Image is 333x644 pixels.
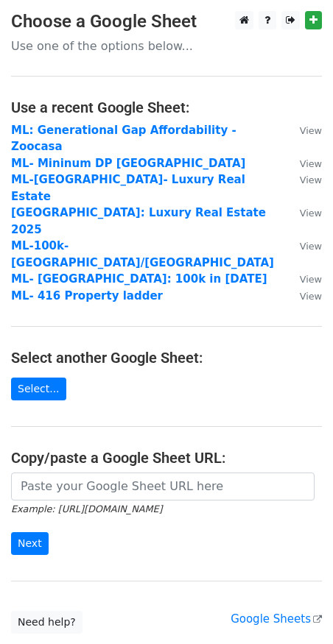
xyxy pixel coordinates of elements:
[11,611,83,634] a: Need help?
[300,274,322,285] small: View
[300,241,322,252] small: View
[11,239,274,269] a: ML-100k-[GEOGRAPHIC_DATA]/[GEOGRAPHIC_DATA]
[11,473,315,500] input: Paste your Google Sheet URL here
[11,503,162,514] small: Example: [URL][DOMAIN_NAME]
[11,124,236,154] a: ML: Generational Gap Affordability - Zoocasa
[285,173,322,186] a: View
[300,158,322,169] small: View
[300,125,322,136] small: View
[285,206,322,219] a: View
[285,124,322,137] a: View
[11,99,322,116] h4: Use a recent Google Sheet:
[285,157,322,170] a: View
[11,272,267,286] a: ML- [GEOGRAPHIC_DATA]: 100k in [DATE]
[285,289,322,302] a: View
[11,449,322,467] h4: Copy/paste a Google Sheet URL:
[285,239,322,252] a: View
[11,38,322,54] p: Use one of the options below...
[285,272,322,286] a: View
[231,612,322,626] a: Google Sheets
[11,173,245,203] a: ML-[GEOGRAPHIC_DATA]- Luxury Real Estate
[11,11,322,32] h3: Choose a Google Sheet
[11,378,66,400] a: Select...
[300,291,322,302] small: View
[11,532,49,555] input: Next
[11,289,163,302] a: ML- 416 Property ladder
[300,208,322,219] small: View
[11,157,245,170] a: ML- Mininum DP [GEOGRAPHIC_DATA]
[11,206,266,236] a: [GEOGRAPHIC_DATA]: Luxury Real Estate 2025
[11,349,322,367] h4: Select another Google Sheet:
[300,174,322,185] small: View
